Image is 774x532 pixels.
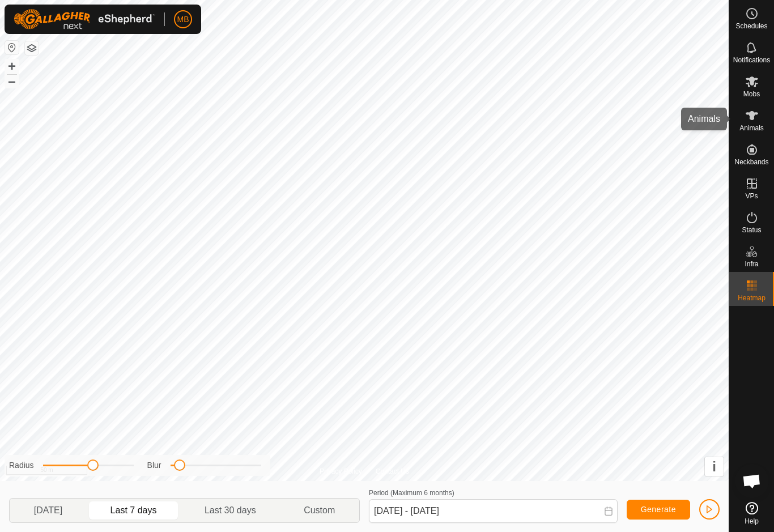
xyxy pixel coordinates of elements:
[735,464,769,498] div: Open chat
[34,504,62,517] span: [DATE]
[5,41,19,54] button: Reset Map
[742,227,761,233] span: Status
[9,459,34,471] label: Radius
[729,497,774,529] a: Help
[735,23,767,29] span: Schedules
[147,459,161,471] label: Blur
[705,457,724,476] button: i
[734,159,768,165] span: Neckbands
[5,74,19,88] button: –
[5,59,19,73] button: +
[25,41,39,55] button: Map Layers
[369,489,454,497] label: Period (Maximum 6 months)
[745,518,759,525] span: Help
[304,504,335,517] span: Custom
[627,500,690,520] button: Generate
[743,91,760,97] span: Mobs
[320,466,362,476] a: Privacy Policy
[205,504,256,517] span: Last 30 days
[745,261,758,267] span: Infra
[738,295,766,301] span: Heatmap
[177,14,189,25] span: MB
[110,504,157,517] span: Last 7 days
[14,9,155,29] img: Gallagher Logo
[739,125,764,131] span: Animals
[745,193,758,199] span: VPs
[733,57,770,63] span: Notifications
[376,466,409,476] a: Contact Us
[712,459,716,474] span: i
[641,505,676,514] span: Generate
